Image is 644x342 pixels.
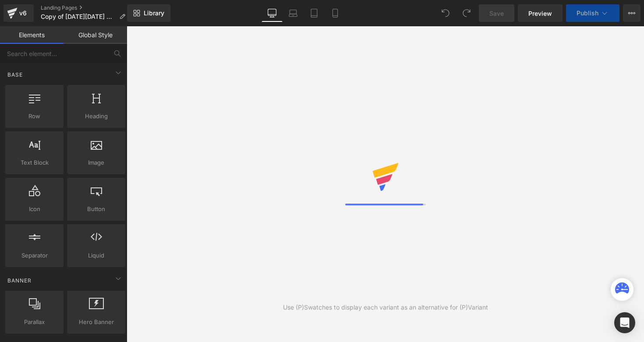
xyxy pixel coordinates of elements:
a: Mobile [325,4,346,22]
a: Tablet [304,4,325,22]
span: Copy of [DATE][DATE] Sale [41,13,116,20]
span: Base [7,71,24,79]
span: Separator [8,251,61,260]
span: Icon [8,204,61,214]
span: Banner [7,276,32,285]
span: Row [8,112,61,121]
button: Publish [566,4,619,22]
a: New Library [127,4,170,22]
span: Text Block [8,158,61,167]
span: Heading [70,112,123,121]
div: Open Intercom Messenger [614,312,635,333]
button: More [623,4,640,22]
a: Desktop [262,4,283,22]
span: Button [70,204,123,214]
button: Undo [437,4,454,22]
span: Liquid [70,251,123,260]
div: v6 [18,7,28,19]
a: Preview [518,4,563,22]
span: Preview [528,9,552,18]
span: Hero Banner [70,317,123,327]
span: Image [70,158,123,167]
span: Parallax [8,317,61,327]
a: Global Style [64,26,127,44]
span: Publish [577,10,598,17]
a: Landing Pages [41,4,132,11]
button: Redo [458,4,475,22]
div: Use (P)Swatches to display each variant as an alternative for (P)Variant [283,303,488,312]
span: Library [144,9,164,17]
a: Laptop [283,4,304,22]
a: v6 [4,4,34,22]
span: Save [489,9,504,18]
